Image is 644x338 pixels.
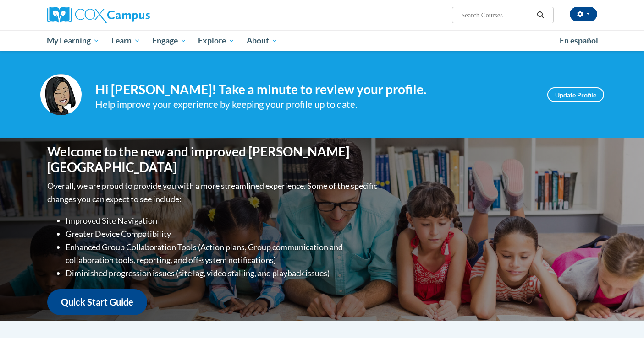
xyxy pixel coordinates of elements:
h1: Welcome to the new and improved [PERSON_NAME][GEOGRAPHIC_DATA] [47,144,380,175]
li: Improved Site Navigation [66,214,380,227]
span: Learn [111,35,140,46]
li: Greater Device Compatibility [66,227,380,241]
div: Help improve your experience by keeping your profile up to date. [95,97,534,112]
li: Enhanced Group Collaboration Tools (Action plans, Group communication and collaboration tools, re... [66,241,380,267]
span: En español [560,36,598,45]
li: Diminished progression issues (site lag, video stalling, and playback issues) [66,267,380,280]
img: Profile Image [40,74,82,115]
span: My Learning [47,35,99,46]
span: Engage [152,35,187,46]
p: Overall, we are proud to provide you with a more streamlined experience. Some of the specific cha... [47,179,380,206]
a: My Learning [41,30,106,51]
h4: Hi [PERSON_NAME]! Take a minute to review your profile. [95,82,534,97]
input: Search Courses [460,10,534,21]
a: Learn [105,30,146,51]
a: Update Profile [547,87,604,102]
a: Cox Campus [47,7,221,23]
a: Explore [192,30,241,51]
a: Engage [146,30,193,51]
a: Quick Start Guide [47,289,147,315]
img: Cox Campus [47,7,150,23]
span: About [247,35,278,46]
a: En español [554,31,604,50]
span: Explore [198,35,235,46]
button: Account Settings [570,7,597,21]
div: Main menu [33,30,611,51]
a: About [241,30,284,51]
button: Search [534,10,547,21]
